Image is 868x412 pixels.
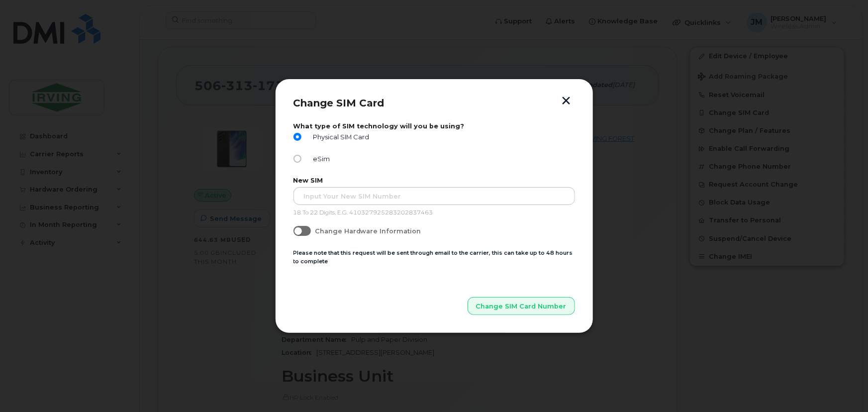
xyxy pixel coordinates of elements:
[468,297,575,315] button: Change SIM Card Number
[476,302,567,311] span: Change SIM Card Number
[293,249,573,265] small: Please note that this request will be sent through email to the carrier, this can take up to 48 h...
[309,155,330,163] span: eSim
[309,133,370,141] span: Physical SIM Card
[315,227,421,235] span: Change Hardware Information
[293,177,575,184] label: New SIM
[293,209,575,217] p: 18 To 22 Digits, E.G. 410327925283202837463
[293,133,301,141] input: Physical SIM Card
[293,122,575,130] label: What type of SIM technology will you be using?
[293,97,385,109] span: Change SIM Card
[293,226,301,234] input: Change Hardware Information
[293,187,575,205] input: Input Your New SIM Number
[293,155,301,163] input: eSim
